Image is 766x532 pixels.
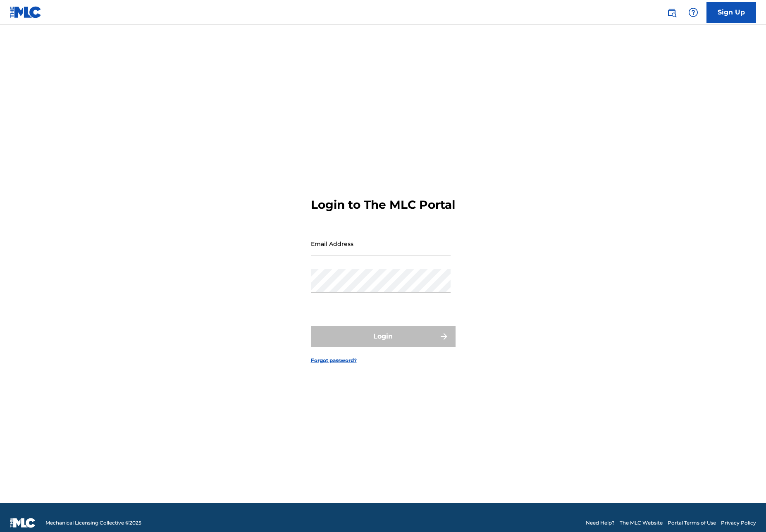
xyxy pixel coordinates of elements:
[10,518,36,528] img: logo
[10,6,42,18] img: MLC Logo
[667,7,677,17] img: search
[663,4,680,21] a: Public Search
[311,198,455,212] h3: Login to The MLC Portal
[45,519,141,527] span: Mechanical Licensing Collective © 2025
[721,519,756,527] a: Privacy Policy
[706,2,756,23] a: Sign Up
[668,519,716,527] a: Portal Terms of Use
[688,7,698,17] img: help
[725,492,766,532] iframe: Chat Widget
[311,357,357,364] a: Forgot password?
[586,519,615,527] a: Need Help?
[685,4,702,21] div: Help
[620,519,663,527] a: The MLC Website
